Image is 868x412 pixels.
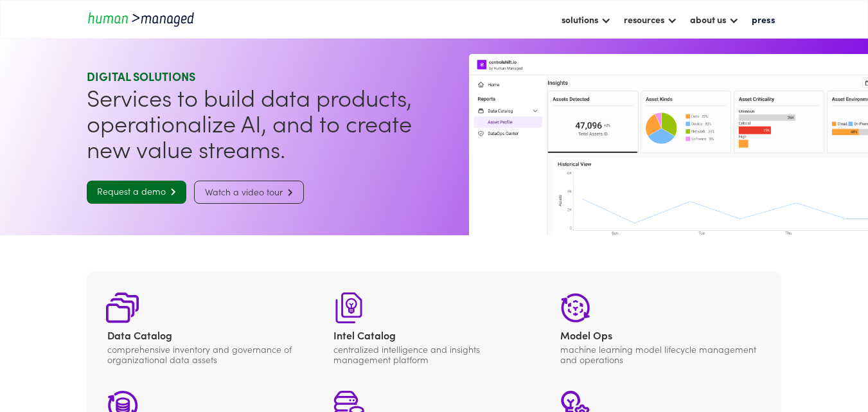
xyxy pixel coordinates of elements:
div: comprehensive inventory and governance of organizational data assets [107,344,308,364]
div: resources [617,8,684,30]
h1: Services to build data products, operationalize AI, and to create new value streams. [87,84,429,161]
span:  [166,188,176,196]
div: Intel Catalog [333,328,534,341]
div: Digital SOLUTIONS [87,69,429,84]
a: Request a demo [87,181,186,204]
div: solutions [562,12,598,27]
a: Intel Catalogcentralized intelligence and insights management platform [333,292,534,364]
span:  [283,188,293,197]
a: Model Opsmachine learning model lifecycle management and operations [560,292,761,364]
div: about us [690,12,726,27]
div: centralized intelligence and insights management platform [333,344,534,364]
div: about us [684,8,745,30]
a: home [87,10,202,28]
div: Model Ops [560,328,761,341]
a: Data Catalogcomprehensive inventory and governance of organizational data assets [107,292,308,364]
div: machine learning model lifecycle management and operations [560,344,761,364]
div: Data Catalog [107,328,308,341]
div: solutions [555,8,617,30]
a: Watch a video tour [194,181,304,204]
div: resources [624,12,664,27]
a: press [745,8,781,30]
